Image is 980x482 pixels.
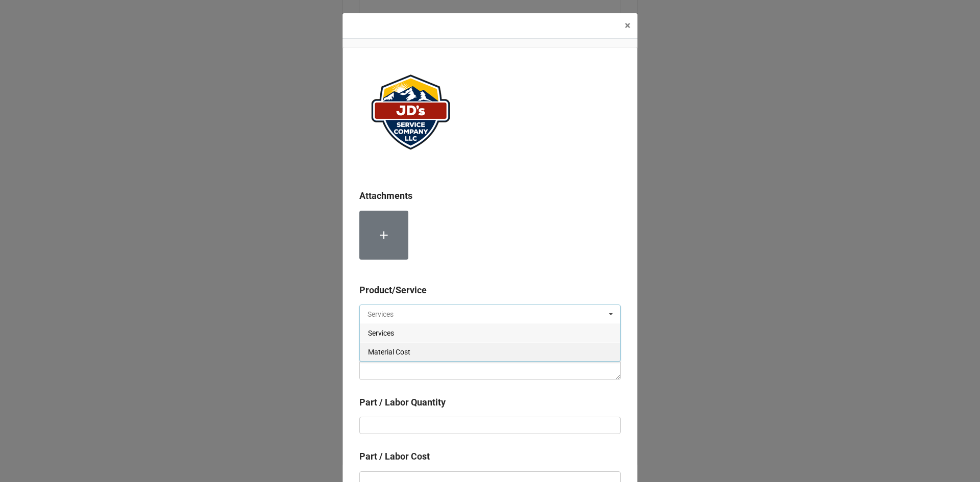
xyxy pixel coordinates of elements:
[359,64,461,161] img: user-attachments%2Flegacy%2Fextension-attachments%2FePqffAuANl%2FJDServiceCoLogo_website.png
[368,348,410,356] span: Material Cost
[359,449,430,464] label: Part / Labor Cost
[359,283,427,297] label: Product/Service
[359,395,446,410] label: Part / Labor Quantity
[625,19,630,32] span: ×
[368,329,394,337] span: Services
[359,189,412,203] label: Attachments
